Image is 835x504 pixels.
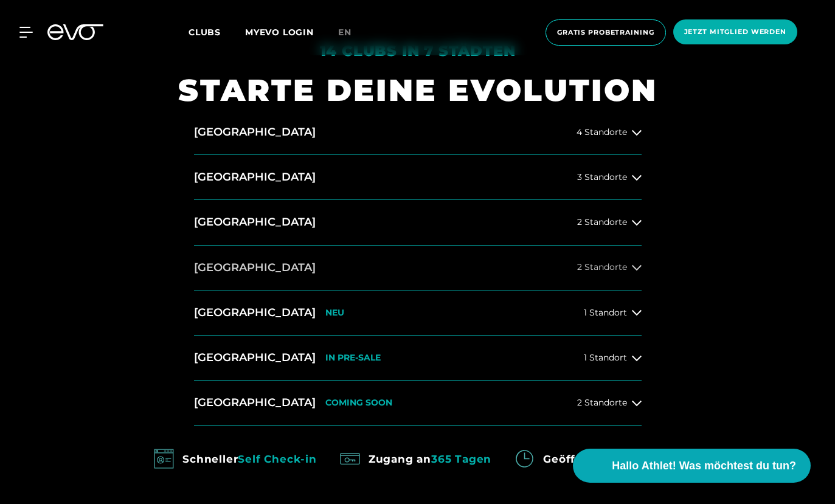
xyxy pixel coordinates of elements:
[194,291,642,336] button: [GEOGRAPHIC_DATA]NEU1 Standort
[325,398,392,408] p: COMING SOON
[577,173,627,182] span: 3 Standorte
[338,27,352,38] span: en
[684,27,786,37] span: Jetzt Mitglied werden
[178,71,657,110] h1: STARTE DEINE EVOLUTION
[573,449,811,483] button: Hallo Athlet! Was möchtest du tun?
[336,445,364,472] img: evofitness
[150,445,178,472] img: evofitness
[194,170,316,185] h2: [GEOGRAPHIC_DATA]
[577,128,627,137] span: 4 Standorte
[542,19,670,46] a: Gratis Probetraining
[584,353,627,362] span: 1 Standort
[431,453,491,465] em: 365 Tagen
[194,215,316,230] h2: [GEOGRAPHIC_DATA]
[325,353,381,363] p: IN PRE-SALE
[612,458,796,474] span: Hallo Athlet! Was möchtest du tun?
[511,445,538,472] img: evofitness
[194,305,316,320] h2: [GEOGRAPHIC_DATA]
[369,449,491,469] div: Zugang an
[245,27,314,38] a: MYEVO LOGIN
[194,246,642,291] button: [GEOGRAPHIC_DATA]2 Standorte
[584,308,627,317] span: 1 Standort
[194,110,642,155] button: [GEOGRAPHIC_DATA]4 Standorte
[194,155,642,200] button: [GEOGRAPHIC_DATA]3 Standorte
[338,26,366,40] a: en
[194,381,642,426] button: [GEOGRAPHIC_DATA]COMING SOON2 Standorte
[325,308,344,318] p: NEU
[194,336,642,381] button: [GEOGRAPHIC_DATA]IN PRE-SALE1 Standort
[182,449,317,469] div: Schneller
[577,218,627,227] span: 2 Standorte
[577,263,627,272] span: 2 Standorte
[670,19,801,46] a: Jetzt Mitglied werden
[189,27,221,38] span: Clubs
[577,398,627,407] span: 2 Standorte
[557,27,654,38] span: Gratis Probetraining
[194,125,316,140] h2: [GEOGRAPHIC_DATA]
[194,350,316,365] h2: [GEOGRAPHIC_DATA]
[194,200,642,245] button: [GEOGRAPHIC_DATA]2 Standorte
[543,449,684,469] div: Geöffnet von
[189,26,245,38] a: Clubs
[194,395,316,410] h2: [GEOGRAPHIC_DATA]
[238,453,316,465] em: Self Check-in
[194,260,316,275] h2: [GEOGRAPHIC_DATA]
